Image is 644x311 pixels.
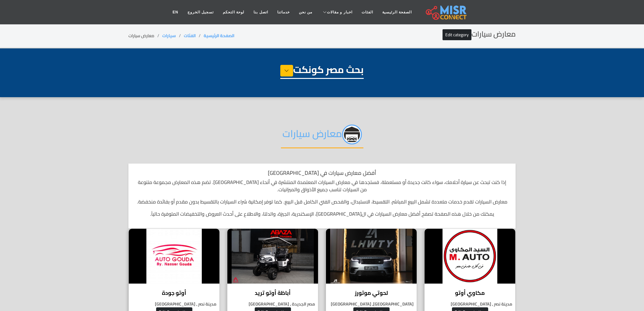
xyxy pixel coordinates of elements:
[128,33,162,39] li: معارض سيارات
[317,6,357,18] a: اخبار و مقالات
[331,290,412,296] h4: لحوتي موتورز
[443,30,516,39] h2: معارض سيارات
[326,229,417,284] img: لحوتي موتورز
[425,229,515,284] img: مكاوي أوتو
[227,229,318,284] img: أباظة أوتو تريد
[326,301,417,307] p: [GEOGRAPHIC_DATA], [GEOGRAPHIC_DATA]
[133,290,215,296] h4: أوتو جودة
[357,6,378,18] a: الفئات
[342,125,362,144] img: u42mabnuvY3ZvW1bm4ip.png
[135,178,509,193] p: إذا كنت تبحث عن سيارة أحلامك، سواء كانت جديدة أو مستعملة، فستجدها في معارض السيارات المعتمدة المن...
[327,9,352,15] span: اخبار و مقالات
[280,64,364,79] h1: بحث مصر كونكت
[218,6,249,18] a: لوحة التحكم
[204,32,234,40] a: الصفحة الرئيسية
[294,6,317,18] a: من نحن
[281,125,363,148] h2: معارض سيارات
[135,210,509,217] p: يمكنك من خلال هذه الصفحة تصفح أفضل معارض السيارات في ال[GEOGRAPHIC_DATA]، الإسكندرية، الجيزة، وال...
[184,32,196,40] a: الفئات
[227,301,318,307] p: مصر الجديدة , [GEOGRAPHIC_DATA]
[232,290,313,296] h4: أباظة أوتو تريد
[162,32,176,40] a: سيارات
[129,301,219,307] p: مدينة نصر , [GEOGRAPHIC_DATA]
[443,29,471,40] a: Edit category
[129,229,219,284] img: أوتو جودة
[249,6,272,18] a: اتصل بنا
[135,170,509,176] h1: أفضل معارض سيارات في [GEOGRAPHIC_DATA]
[135,198,509,205] p: معارض السيارات تقدم خدمات متعددة تشمل البيع المباشر، التقسيط، الاستبدال، والفحص الفني الكامل قبل ...
[425,301,515,307] p: مدينة نصر , [GEOGRAPHIC_DATA]
[168,6,183,18] a: EN
[183,6,218,18] a: تسجيل الخروج
[378,6,416,18] a: الصفحة الرئيسية
[426,5,467,20] img: main.misr_connect
[429,290,511,296] h4: مكاوي أوتو
[273,6,294,18] a: خدماتنا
